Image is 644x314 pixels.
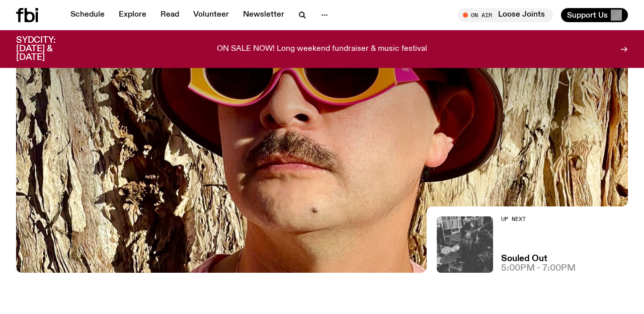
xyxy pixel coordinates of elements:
[187,8,235,22] a: Volunteer
[501,255,547,263] a: Souled Out
[154,8,185,22] a: Read
[237,8,290,22] a: Newsletter
[64,8,111,22] a: Schedule
[561,8,628,22] button: Support Us
[501,216,576,222] h2: Up Next
[458,8,553,22] button: On AirLoose Joints
[501,264,576,273] span: 5:00pm - 7:00pm
[16,36,80,62] h3: SYDCITY: [DATE] & [DATE]
[567,11,608,20] span: Support Us
[217,45,427,54] p: ON SALE NOW! Long weekend fundraiser & music festival
[113,8,152,22] a: Explore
